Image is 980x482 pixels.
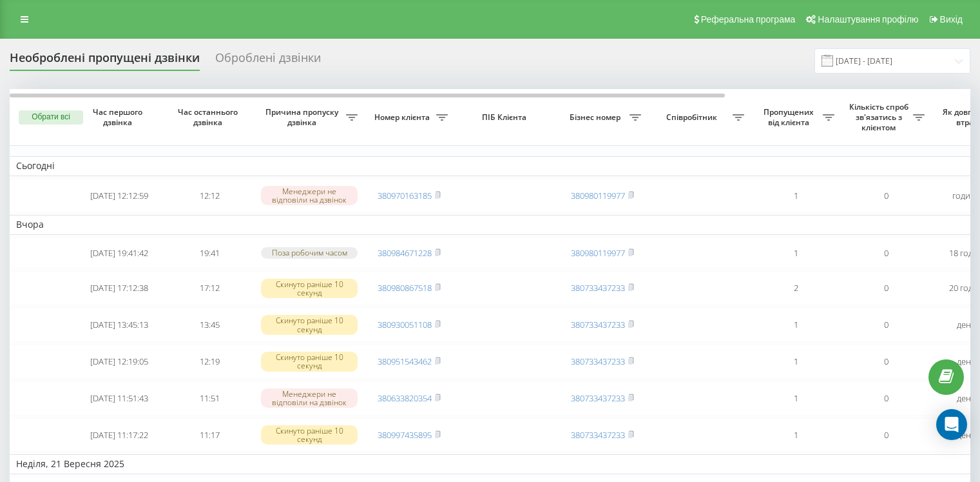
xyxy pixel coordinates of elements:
[74,418,164,452] td: [DATE] 11:17:22
[378,190,432,201] a: 380970163185
[751,345,841,379] td: 1
[936,409,967,440] div: Open Intercom Messenger
[164,179,255,213] td: 12:12
[261,425,358,445] div: Скинуто раніше 10 секунд
[261,352,358,371] div: Скинуто раніше 10 секунд
[370,112,436,123] span: Номер клієнта
[74,237,164,269] td: [DATE] 19:41:42
[74,179,164,213] td: [DATE] 12:12:59
[571,282,625,294] a: 380733437233
[378,392,432,404] a: 380633820354
[751,237,841,269] td: 1
[261,186,358,205] div: Менеджери не відповіли на дзвінок
[84,107,154,127] span: Час першого дзвінка
[847,102,913,132] span: Кількість спроб зв'язатись з клієнтом
[571,356,625,367] a: 380733437233
[164,381,255,416] td: 11:51
[841,271,931,305] td: 0
[841,237,931,269] td: 0
[378,429,432,441] a: 380997435895
[701,14,796,25] span: Реферальна програма
[378,319,432,330] a: 380930051108
[164,237,255,269] td: 19:41
[74,271,164,305] td: [DATE] 17:12:38
[841,418,931,452] td: 0
[571,392,625,404] a: 380733437233
[751,179,841,213] td: 1
[751,271,841,305] td: 2
[164,271,255,305] td: 17:12
[751,418,841,452] td: 1
[571,319,625,330] a: 380733437233
[74,381,164,416] td: [DATE] 11:51:43
[74,308,164,342] td: [DATE] 13:45:13
[757,107,823,127] span: Пропущених від клієнта
[175,107,244,127] span: Час останнього дзвінка
[74,345,164,379] td: [DATE] 12:19:05
[818,14,918,25] span: Налаштування профілю
[261,107,346,127] span: Причина пропуску дзвінка
[841,308,931,342] td: 0
[378,356,432,367] a: 380951543462
[215,51,321,71] div: Оброблені дзвінки
[10,51,200,71] div: Необроблені пропущені дзвінки
[164,345,255,379] td: 12:19
[751,308,841,342] td: 1
[261,388,358,408] div: Менеджери не відповіли на дзвінок
[571,190,625,201] a: 380980119977
[378,282,432,294] a: 380980867518
[571,429,625,441] a: 380733437233
[841,381,931,416] td: 0
[378,247,432,259] a: 380984671228
[19,110,83,125] button: Обрати всі
[261,279,358,298] div: Скинуто раніше 10 секунд
[164,418,255,452] td: 11:17
[164,308,255,342] td: 13:45
[841,345,931,379] td: 0
[841,179,931,213] td: 0
[571,247,625,259] a: 380980119977
[465,112,546,123] span: ПІБ Клієнта
[261,315,358,334] div: Скинуто раніше 10 секунд
[564,112,629,123] span: Бізнес номер
[654,112,733,123] span: Співробітник
[261,247,358,258] div: Поза робочим часом
[940,14,963,25] span: Вихід
[751,381,841,416] td: 1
